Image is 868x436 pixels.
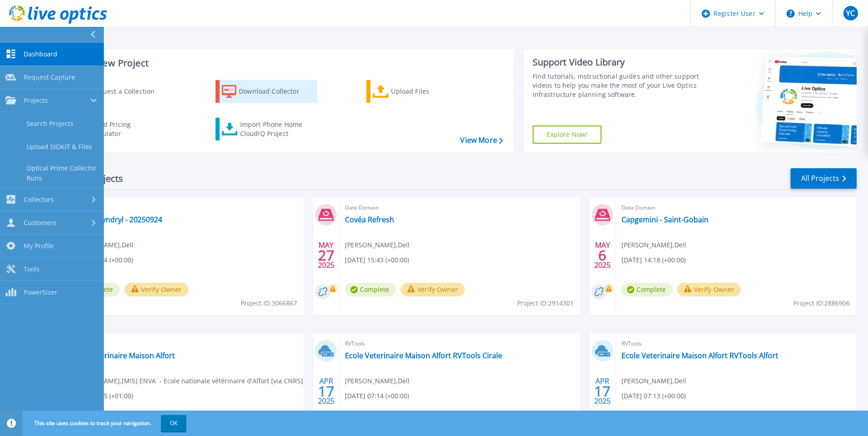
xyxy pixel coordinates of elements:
span: Tools [24,265,40,273]
span: 17 [594,387,611,395]
span: [PERSON_NAME] , [MI5] ENVA - Ecole nationale vétérinaire d'Alfort [via CNRS] [69,376,303,386]
a: Ecole Veterinaire Maison Alfort RVTools Alfort [621,351,778,360]
span: My Profile [24,242,54,250]
div: Import Phone Home CloudIQ Project [240,120,311,138]
span: 17 [318,387,334,395]
div: Download Collector [239,82,312,100]
div: MAY 2025 [318,239,335,272]
h3: Start a New Project [65,58,503,68]
span: Data Domain [621,203,851,213]
span: Customers [24,219,56,227]
span: Dashboard [24,50,57,58]
a: Cloud Pricing Calculator [65,118,166,140]
div: Cloud Pricing Calculator [89,120,162,138]
span: [PERSON_NAME] , Dell [345,240,410,250]
span: This site uses cookies to track your navigation. [25,415,186,431]
span: [DATE] 07:14 (+00:00) [345,391,409,401]
div: Support Video Library [533,56,703,68]
span: [DATE] 07:13 (+00:00) [621,391,686,401]
span: [PERSON_NAME] , Dell [345,376,410,386]
a: Ecole Veterinaire Maison Alfort [69,351,175,360]
div: Request a Collection [91,82,164,100]
span: Request Capture [24,73,75,81]
span: 6 [598,251,606,259]
div: Upload Files [391,82,464,100]
a: Upload Files [366,80,468,103]
span: 27 [318,251,334,259]
a: Covéa Refresh [345,215,394,224]
span: Complete [345,283,396,296]
span: RVTools [345,339,575,349]
button: Verify Owner [124,283,189,296]
a: Explore Now! [533,125,602,144]
span: YC [846,10,855,17]
span: [PERSON_NAME] , Dell [621,240,686,250]
span: RVTools [69,203,298,213]
a: Capgemini - Saint-Gobain [621,215,709,224]
span: Project ID: 2914301 [517,298,574,308]
button: Verify Owner [401,283,465,296]
a: All Projects [791,168,857,189]
span: Projects [24,96,48,105]
div: Find tutorials, instructional guides and other support videos to help you make the most of your L... [533,72,703,99]
div: MAY 2025 [594,239,611,272]
span: Complete [621,283,673,296]
a: View More [460,136,503,145]
span: [PERSON_NAME] , Dell [621,376,686,386]
span: Optical Prime [69,339,298,349]
a: Loxam - Kyndryl - 20250924 [69,215,162,224]
span: Data Domain [345,203,575,213]
span: [DATE] 14:18 (+00:00) [621,255,686,265]
a: Download Collector [216,80,317,103]
span: [DATE] 15:43 (+00:00) [345,255,409,265]
button: OK [161,415,186,431]
div: APR 2025 [594,375,611,408]
span: PowerSizer [24,288,57,296]
div: APR 2025 [318,375,335,408]
span: RVTools [621,339,851,349]
span: Project ID: 3066867 [241,298,297,308]
button: Verify Owner [677,283,741,296]
span: Project ID: 2886906 [793,298,850,308]
a: Request a Collection [65,80,166,103]
a: Ecole Veterinaire Maison Alfort RVTools Cirale [345,351,502,360]
span: Collectors [24,195,54,204]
